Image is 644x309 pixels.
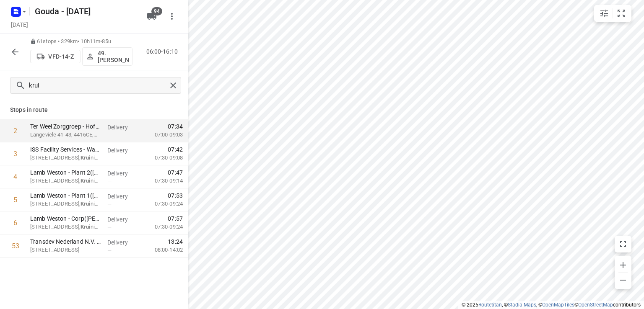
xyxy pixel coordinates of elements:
[141,177,183,185] p: 07:30-09:14
[30,168,101,177] p: Lamb Weston - Plant 2(Ommen, Martine van (LWM))
[542,302,574,308] a: OpenMapTiles
[100,38,102,44] span: •
[141,200,183,208] p: 07:30-09:24
[146,47,181,56] p: 06:00-16:10
[30,223,101,231] p: Stationsweg 18A, 4416PJ, Kruiningen, NL
[594,5,631,22] div: small contained button group
[30,50,80,63] button: VFD-14-Z
[168,214,183,223] span: 07:57
[13,173,17,181] div: 4
[143,8,160,25] button: 94
[478,302,502,308] a: Routetitan
[168,237,183,246] span: 13:24
[107,155,112,161] span: —
[578,302,613,308] a: OpenStreetMap
[80,201,91,207] b: Krui
[30,145,101,154] p: ISS Facility Services - Wartsila Kruiningen(Caroline Zwinkels)
[102,38,111,44] span: 85u
[30,177,101,185] p: Nisseweg 10, 4416PX, Kruiningen, NL
[168,122,183,131] span: 07:34
[30,154,101,162] p: Stationsweg 6A, 4416PJ, Kruiningen, NL
[13,127,17,135] div: 2
[107,178,112,184] span: —
[10,106,178,114] p: Stops in route
[82,47,132,66] button: 49. [PERSON_NAME]
[30,246,101,254] p: Hudsonweg 2, 4462HJ, Goes, NL
[30,131,101,139] p: Langeviele 41-43, 4416CE, Kruiningen, NL
[168,191,183,200] span: 07:53
[168,168,183,177] span: 07:47
[107,215,138,224] p: Delivery
[12,242,19,250] div: 53
[107,146,138,154] p: Delivery
[151,7,162,15] span: 94
[107,238,138,247] p: Delivery
[29,79,167,92] input: Search stops within route
[30,237,101,246] p: Transdev Nederland N.V. - Witte Kruis - Goes(Mayella Kuizenga)
[141,246,183,254] p: 08:00-14:02
[107,123,138,131] p: Delivery
[13,196,17,204] div: 5
[48,53,74,60] p: VFD-14-Z
[141,154,183,162] p: 07:30-09:08
[107,201,112,207] span: —
[80,178,91,184] b: Krui
[141,223,183,231] p: 07:30-09:24
[508,302,536,308] a: Stadia Maps
[13,219,17,227] div: 6
[107,247,112,253] span: —
[30,38,132,46] p: 61 stops • 329km • 10h11m
[30,200,101,208] p: Stationsweg 18A, 4416PJ, Kruiningen, NL
[141,131,183,139] p: 07:00-09:03
[98,50,129,63] p: 49. Mariska van der Meer
[8,20,31,29] h5: Project date
[168,145,183,154] span: 07:42
[30,191,101,200] p: Lamb Weston - Plant 1(Ommen, Martine van (LWM))
[164,8,180,25] button: More
[107,132,112,138] span: —
[107,224,112,230] span: —
[30,214,101,223] p: Lamb Weston - Corp(Ommen, Martine van (LWM))
[30,122,101,131] p: Ter Weel Zorggroep - Hof Cruinighe(Marjolein de Graag)
[80,224,91,230] b: Krui
[93,131,104,138] b: Krui
[107,169,138,178] p: Delivery
[462,302,641,308] li: © 2025 , © , © © contributors
[31,5,140,18] h5: Rename
[107,192,138,201] p: Delivery
[80,154,91,161] b: Krui
[596,5,613,22] button: Map settings
[13,150,17,158] div: 3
